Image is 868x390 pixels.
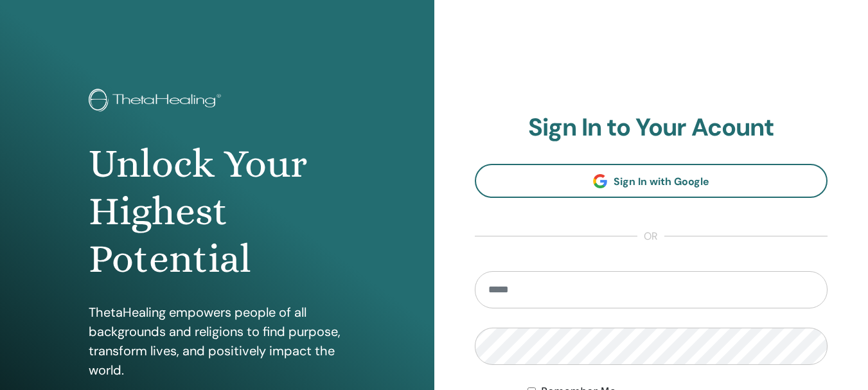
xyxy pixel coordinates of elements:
h2: Sign In to Your Acount [475,113,828,143]
p: ThetaHealing empowers people of all backgrounds and religions to find purpose, transform lives, a... [89,303,346,380]
h1: Unlock Your Highest Potential [89,140,346,283]
span: or [637,229,664,244]
a: Sign In with Google [475,164,828,198]
span: Sign In with Google [614,175,709,188]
